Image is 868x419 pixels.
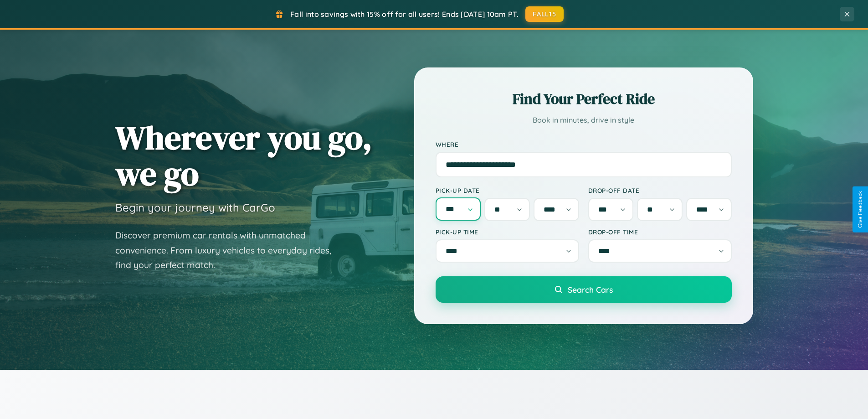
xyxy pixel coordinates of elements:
[525,6,564,22] button: FALL15
[290,10,519,19] span: Fall into savings with 15% off for all users! Ends [DATE] 10am PT.
[436,140,732,148] label: Where
[115,228,343,273] p: Discover premium car rentals with unmatched convenience. From luxury vehicles to everyday rides, ...
[115,119,372,191] h1: Wherever you go, we go
[436,89,732,109] h2: Find Your Perfect Ride
[115,201,275,214] h3: Begin your journey with CarGo
[436,228,579,236] label: Pick-up Time
[588,228,732,236] label: Drop-off Time
[588,186,732,194] label: Drop-off Date
[436,114,732,127] p: Book in minutes, drive in style
[436,186,579,194] label: Pick-up Date
[568,285,613,295] span: Search Cars
[857,191,863,228] div: Give Feedback
[436,276,732,303] button: Search Cars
